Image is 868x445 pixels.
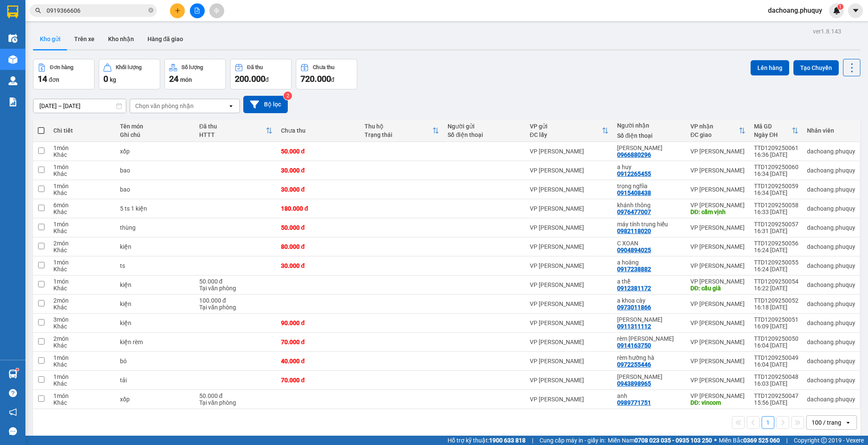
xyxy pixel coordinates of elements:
[281,339,356,345] div: 70.000 đ
[617,297,682,304] div: a khoa cày
[530,339,609,345] div: VP [PERSON_NAME]
[120,243,191,250] div: kiện
[754,392,798,399] div: TTD1209250047
[617,189,651,196] div: 0915408438
[754,304,798,311] div: 16:18 [DATE]
[530,205,609,212] div: VP [PERSON_NAME]
[120,339,191,345] div: kiện rèm
[228,103,234,109] svg: open
[754,123,792,130] div: Mã GD
[53,127,111,134] div: Chi tiết
[690,123,739,130] div: VP nhận
[807,377,855,384] div: dachoang.phuquy
[754,145,798,151] div: TTD1209250061
[530,377,609,384] div: VP [PERSON_NAME]
[281,243,356,250] div: 80.000 đ
[690,377,746,384] div: VP [PERSON_NAME]
[807,224,855,231] div: dachoang.phuquy
[617,228,651,234] div: 0982118020
[120,167,191,174] div: bao
[38,74,47,84] span: 14
[617,373,682,380] div: linh thanh
[754,221,798,228] div: TTD1209250057
[120,148,191,155] div: xốp
[754,240,798,247] div: TTD1209250056
[300,74,331,84] span: 720.000
[243,96,288,113] button: Bộ lọc
[53,247,111,253] div: Khác
[807,167,855,174] div: dachoang.phuquy
[793,60,839,75] button: Tạo Chuyến
[839,4,842,10] span: 1
[281,205,356,212] div: 180.000 đ
[199,285,273,292] div: Tại văn phòng
[199,304,273,311] div: Tại văn phòng
[530,300,609,307] div: VP [PERSON_NAME]
[530,186,609,193] div: VP [PERSON_NAME]
[135,102,194,110] div: Chọn văn phòng nhận
[807,262,855,269] div: dachoang.phuquy
[608,436,712,445] span: Miền Nam
[281,127,356,134] div: Chưa thu
[53,342,111,349] div: Khác
[53,354,111,361] div: 1 món
[530,224,609,231] div: VP [PERSON_NAME]
[281,224,356,231] div: 50.000 đ
[530,131,602,138] div: ĐC lấy
[690,148,746,155] div: VP [PERSON_NAME]
[690,167,746,174] div: VP [PERSON_NAME]
[101,29,141,49] button: Kho nhận
[807,320,855,326] div: dachoang.phuquy
[180,76,192,83] span: món
[617,354,682,361] div: rèm hường hà
[8,370,17,378] img: warehouse-icon
[754,297,798,304] div: TTD1209250052
[634,437,712,444] strong: 0708 023 035 - 0935 103 250
[754,354,798,361] div: TTD1209250049
[617,266,651,273] div: 0917238882
[530,358,609,364] div: VP [PERSON_NAME]
[120,300,191,307] div: kiện
[761,5,829,16] span: dachoang.phuquy
[750,120,803,142] th: Toggle SortBy
[754,399,798,406] div: 15:56 [DATE]
[8,34,17,43] img: warehouse-icon
[53,266,111,273] div: Khác
[35,8,41,14] span: search
[120,224,191,231] div: thùng
[33,99,126,113] input: Select a date range.
[53,380,111,387] div: Khác
[7,6,18,18] img: logo-vxr
[690,224,746,231] div: VP [PERSON_NAME]
[53,209,111,215] div: Khác
[199,131,266,138] div: HTTT
[807,281,855,288] div: dachoang.phuquy
[247,64,263,70] div: Đã thu
[530,167,609,174] div: VP [PERSON_NAME]
[9,389,17,397] span: question-circle
[284,92,292,100] sup: 2
[812,418,841,427] div: 100 / trang
[448,131,521,138] div: Số điện thoại
[690,392,746,399] div: VP [PERSON_NAME]
[53,399,111,406] div: Khác
[53,316,111,323] div: 3 món
[754,151,798,158] div: 16:36 [DATE]
[364,123,433,130] div: Thu hộ
[848,3,863,18] button: caret-down
[296,59,357,89] button: Chưa thu720.000đ
[617,151,651,158] div: 0966880296
[53,335,111,342] div: 2 món
[719,436,780,445] span: Miền Bắc
[617,122,682,129] div: Người nhận
[195,120,277,142] th: Toggle SortBy
[281,186,356,193] div: 30.000 đ
[199,392,273,399] div: 50.000 đ
[120,377,191,384] div: tải
[8,76,17,85] img: warehouse-icon
[813,27,841,36] div: ver 1.8.143
[530,148,609,155] div: VP [PERSON_NAME]
[281,167,356,174] div: 30.000 đ
[845,419,851,426] svg: open
[53,240,111,247] div: 2 món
